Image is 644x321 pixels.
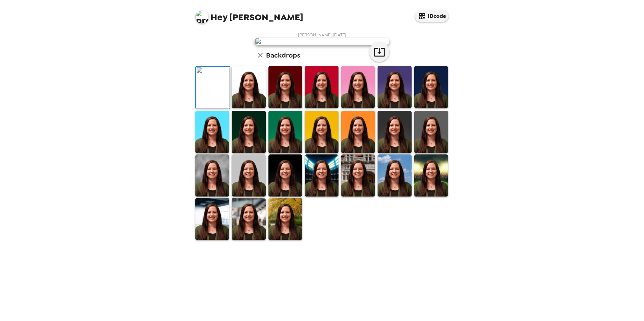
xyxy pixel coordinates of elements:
[266,50,300,61] h6: Backdrops
[298,32,346,38] span: [PERSON_NAME] , [DATE]
[195,7,303,22] span: [PERSON_NAME]
[195,10,209,24] img: profile pic
[196,67,230,109] img: Original
[415,10,449,22] button: IDcode
[211,11,227,23] span: Hey
[255,38,389,45] img: user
